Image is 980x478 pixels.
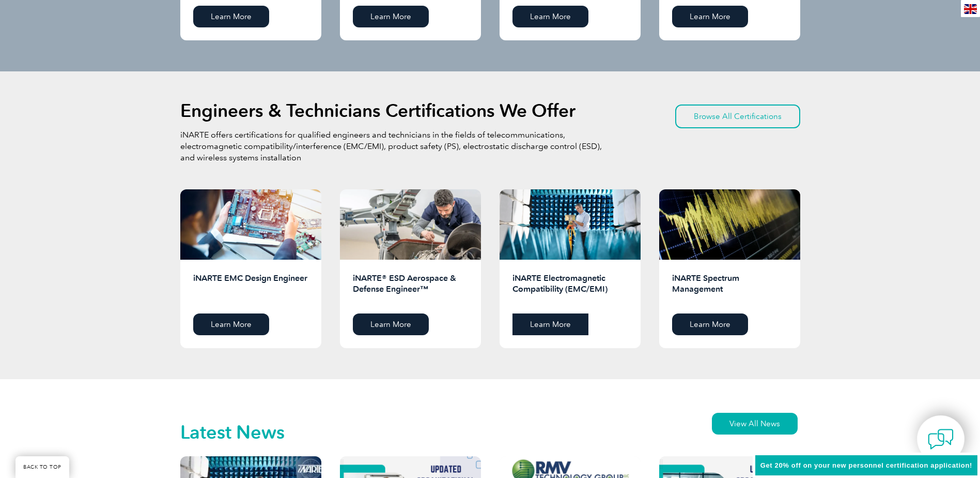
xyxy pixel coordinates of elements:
a: Browse All Certifications [675,104,800,128]
a: View All News [712,413,798,435]
a: Learn More [672,6,748,27]
a: Learn More [512,6,588,27]
a: Learn More [672,313,748,335]
h2: iNARTE Spectrum Management [672,273,787,306]
img: en [964,4,977,14]
h2: iNARTE EMC Design Engineer [193,273,308,306]
p: iNARTE offers certifications for qualified engineers and technicians in the fields of telecommuni... [180,129,604,163]
a: Learn More [193,6,269,27]
span: Get 20% off on your new personnel certification application! [760,461,972,469]
img: contact-chat.png [928,426,954,452]
a: Learn More [512,313,588,335]
h2: iNARTE Electromagnetic Compatibility (EMC/EMI) [512,273,628,306]
h2: iNARTE® ESD Aerospace & Defense Engineer™ [353,273,468,306]
a: Learn More [353,313,429,335]
a: Learn More [353,6,429,27]
h2: Latest News [180,424,285,441]
a: Learn More [193,313,269,335]
h2: Engineers & Technicians Certifications We Offer [180,102,575,119]
a: BACK TO TOP [15,456,69,478]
